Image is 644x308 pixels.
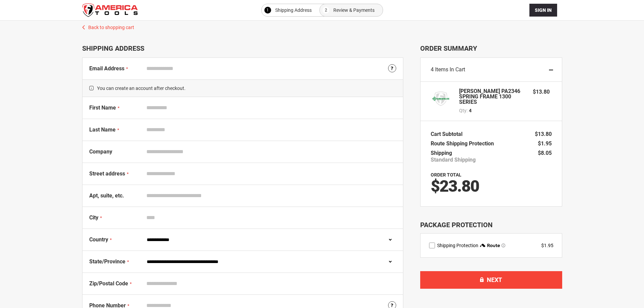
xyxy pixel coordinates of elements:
th: Route Shipping Protection [431,139,497,148]
span: Last Name [89,126,116,133]
span: Shipping Address [275,6,312,14]
img: Greenlee PA2346 SPRING FRAME 1300 SERIES [431,89,451,109]
span: Order Summary [420,44,562,52]
strong: [PERSON_NAME] PA2346 SPRING FRAME 1300 SERIES [459,89,526,105]
span: Review & Payments [333,6,375,14]
span: Zip/Postal Code [89,280,128,287]
span: Qty [459,108,467,113]
button: Sign In [529,4,557,17]
span: Sign In [535,7,552,13]
span: Shipping Protection [437,243,478,248]
span: 4 [431,66,434,73]
img: America Tools [82,3,138,17]
span: Items in Cart [435,66,465,73]
span: Next [487,276,502,283]
span: 1 [266,6,269,14]
span: Company [89,148,112,155]
div: Shipping Address [82,44,403,52]
span: City [89,214,98,221]
span: $13.80 [533,89,550,95]
span: 2 [325,6,327,14]
button: Next [420,271,562,289]
span: First Name [89,104,116,111]
span: Standard Shipping [431,157,476,163]
span: Learn more [501,243,505,247]
span: Email Address [89,65,124,72]
a: store logo [82,3,138,17]
span: 4 [469,107,472,114]
div: $1.95 [541,242,553,249]
span: Street address [89,170,125,177]
strong: Order Total [431,172,461,177]
span: $8.05 [538,150,552,156]
div: Package Protection [420,220,562,230]
span: $1.95 [538,140,552,147]
span: Apt, suite, etc. [89,192,124,199]
span: $23.80 [431,176,479,196]
span: State/Province [89,258,125,265]
a: Back to shopping cart [75,21,569,31]
th: Cart Subtotal [431,129,466,139]
span: Shipping [431,150,452,156]
span: Country [89,236,108,243]
span: You can create an account after checkout. [82,79,403,97]
span: $13.80 [535,131,552,137]
div: route shipping protection selector element [429,242,553,249]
